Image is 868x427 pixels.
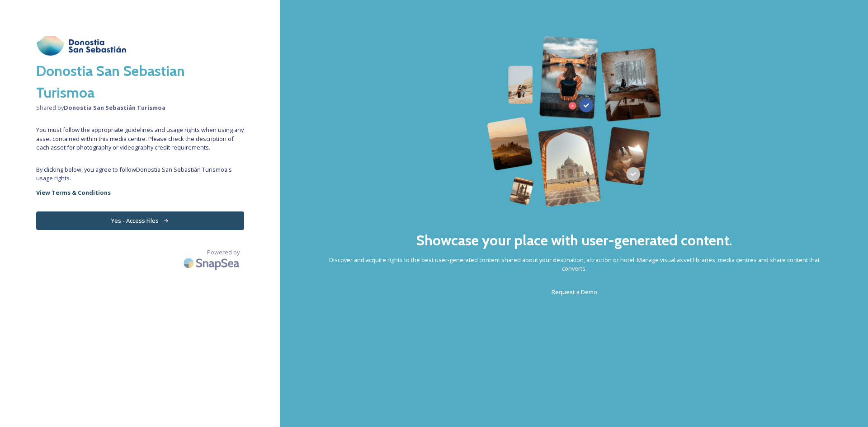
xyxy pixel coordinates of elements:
[64,103,165,112] strong: Donostia San Sebastián Turismoa
[181,253,244,274] img: SnapSea Logo
[36,187,244,198] a: View Terms & Conditions
[416,230,732,251] h2: Showcase your place with user-generated content.
[36,211,244,230] button: Yes - Access Files
[36,126,244,152] span: You must follow the appropriate guidelines and usage rights when using any asset contained within...
[36,165,244,183] span: By clicking below, you agree to follow Donostia San Sebastián Turismoa 's usage rights.
[207,248,240,257] span: Powered by
[487,36,661,207] img: 63b42ca75bacad526042e722_Group%20154-p-800.png
[552,288,597,296] span: Request a Demo
[36,60,244,103] h2: Donostia San Sebastian Turismoa
[316,256,832,273] span: Discover and acquire rights to the best user-generated content shared about your destination, att...
[36,188,111,197] strong: View Terms & Conditions
[36,103,244,112] span: Shared by
[36,36,127,56] img: download.jpeg
[552,286,597,297] a: Request a Demo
